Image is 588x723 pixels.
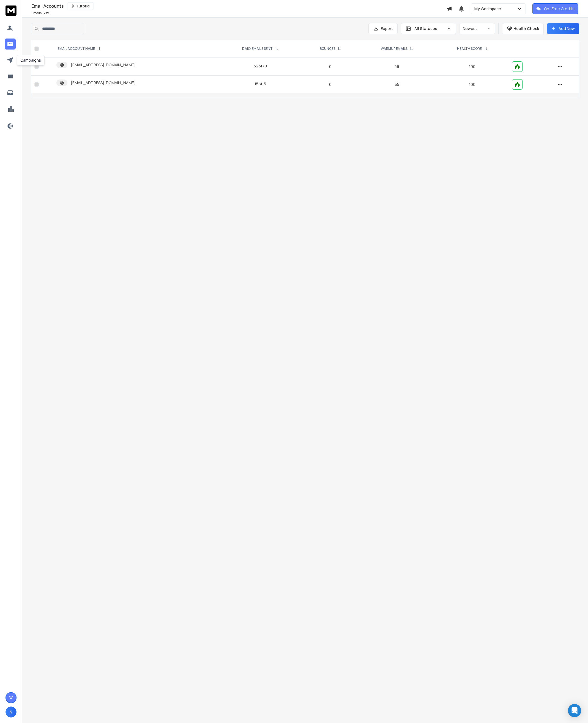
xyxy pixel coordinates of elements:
button: N [6,706,17,717]
button: Newest [459,23,495,34]
td: 55 [359,76,435,94]
td: 56 [359,58,435,76]
button: Add New [547,23,579,34]
p: WARMUP EMAILS [381,46,408,51]
div: Open Intercom Messenger [568,704,581,717]
p: 0 [306,64,355,69]
button: Export [368,23,398,34]
div: EMAIL ACCOUNT NAME [58,46,100,51]
p: HEALTH SCORE [457,46,482,51]
span: 2 / 2 [43,11,49,15]
td: 100 [436,58,509,76]
button: Get Free Credits [532,3,578,14]
div: 15 of 15 [255,81,266,87]
p: Get Free Credits [544,6,575,12]
button: Tutorial [67,2,94,10]
p: My Workspace [474,6,503,12]
p: Emails : [31,11,49,15]
div: Email Accounts [31,2,447,10]
button: Health Check [502,23,544,34]
div: Campaigns [17,55,45,65]
p: BOUNCES [320,46,335,51]
p: [EMAIL_ADDRESS][DOMAIN_NAME] [71,80,136,86]
p: DAILY EMAILS SENT [242,46,273,51]
div: 32 of 70 [254,63,267,69]
p: Health Check [513,26,539,31]
p: 0 [306,82,355,87]
p: [EMAIL_ADDRESS][DOMAIN_NAME] [71,62,136,68]
p: All Statuses [414,26,445,31]
td: 100 [436,76,509,94]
